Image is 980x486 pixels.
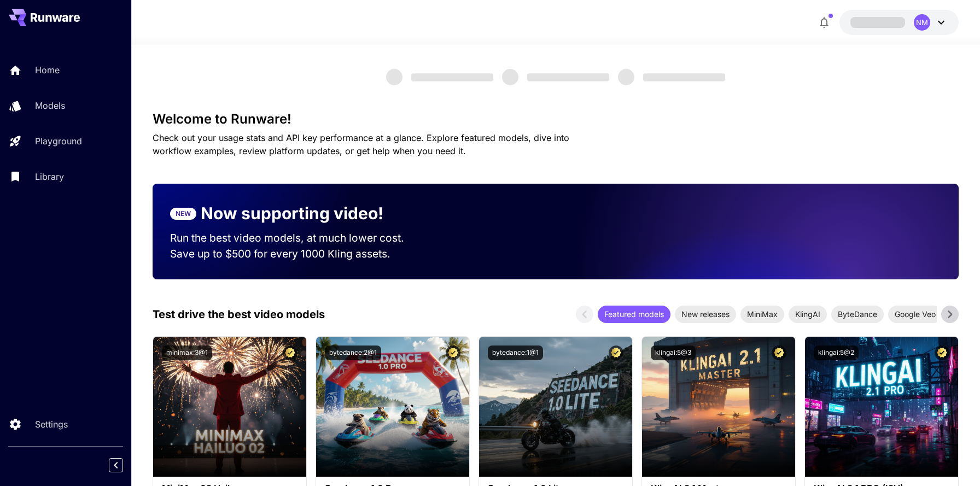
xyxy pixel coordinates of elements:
[446,346,460,360] button: Certified Model – Vetted for best performance and includes a commercial license.
[35,170,64,183] p: Library
[642,337,795,477] img: alt
[479,337,632,477] img: alt
[831,308,884,320] span: ByteDance
[488,346,543,360] button: bytedance:1@1
[283,346,297,360] button: Certified Model – Vetted for best performance and includes a commercial license.
[609,346,623,360] button: Certified Model – Vetted for best performance and includes a commercial license.
[740,308,784,320] span: MiniMax
[35,99,65,112] p: Models
[153,337,306,477] img: alt
[935,346,949,360] button: Certified Model – Vetted for best performance and includes a commercial license.
[814,346,859,360] button: klingai:5@2
[109,458,123,472] button: Collapse sidebar
[888,308,942,320] span: Google Veo
[598,306,670,323] div: Featured models
[675,308,736,320] span: New releases
[839,10,959,35] button: NM
[740,306,784,323] div: MiniMax
[176,209,191,219] p: NEW
[170,246,425,262] p: Save up to $500 for every 1000 Kling assets.
[35,134,82,148] p: Playground
[153,306,325,323] p: Test drive the best video models
[805,337,958,477] img: alt
[35,418,68,431] p: Settings
[831,306,884,323] div: ByteDance
[888,306,942,323] div: Google Veo
[117,455,131,475] div: Collapse sidebar
[598,308,670,320] span: Featured models
[153,132,569,156] span: Check out your usage stats and API key performance at a glance. Explore featured models, dive int...
[316,337,469,477] img: alt
[651,346,696,360] button: klingai:5@3
[35,63,60,77] p: Home
[201,201,383,226] p: Now supporting video!
[153,112,959,127] h3: Welcome to Runware!
[772,346,786,360] button: Certified Model – Vetted for best performance and includes a commercial license.
[325,346,381,360] button: bytedance:2@1
[170,230,425,246] p: Run the best video models, at much lower cost.
[789,306,827,323] div: KlingAI
[914,14,930,31] div: NM
[675,306,736,323] div: New releases
[789,308,827,320] span: KlingAI
[162,346,212,360] button: minimax:3@1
